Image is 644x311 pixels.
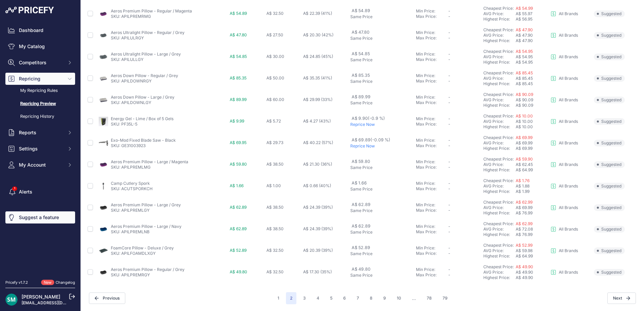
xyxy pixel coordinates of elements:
a: SKU: GE31003923 [111,143,146,148]
div: Min Price: [416,30,448,35]
a: Highest Price: [483,210,510,215]
a: SKU: APILPREMLGY [111,208,150,213]
p: All Brands [559,76,578,81]
a: Cheapest Price: [483,221,514,226]
a: FoamCore Pillow - Deluxe / Grey [111,245,174,250]
a: Highest Price: [483,167,510,172]
div: Max Price: [416,143,448,148]
a: Cheapest Price: [483,157,514,162]
a: Cheapest Price: [483,49,514,54]
button: Go to page 78 [423,292,436,304]
span: - [448,57,450,62]
span: A$ 85.45 [516,81,533,86]
span: - [448,35,450,40]
button: Go to page 9 [379,292,390,304]
p: Same Price [350,14,413,20]
a: A$ 54.95 [516,49,533,54]
a: All Brands [551,76,578,81]
div: Max Price: [416,122,448,127]
span: A$ 69.95 [230,140,247,145]
a: All Brands [551,33,578,38]
span: - [448,208,450,213]
span: - [448,122,450,127]
a: A$ 47.90 [516,27,533,32]
div: Max Price: [416,186,448,192]
span: A$ 52.89 [230,248,247,253]
p: All Brands [559,205,578,210]
a: Cheapest Price: [483,135,514,140]
span: - [448,8,450,13]
span: A$ 29.99 (33%) [303,97,332,102]
nav: Sidebar [5,24,75,272]
a: SKU: APILULLGY [111,57,143,62]
a: Aeros Ultralight Pillow - Large / Grey [111,51,181,57]
span: - [448,267,450,272]
div: AVG Price: [483,33,516,38]
p: All Brands [559,119,578,124]
span: A$ 54.95 [516,60,533,65]
span: (-0.09 %) [371,137,390,142]
div: Min Price: [416,224,448,229]
a: SKU: PF35L-5 [111,122,137,127]
a: SKU: ACUTSPORKCH [111,186,153,191]
div: AVG Price: [483,205,516,210]
a: [PERSON_NAME] [22,294,60,300]
div: A$ 59.98 [516,248,548,253]
img: Pricefy Logo [5,7,54,13]
div: Min Price: [416,181,448,186]
p: Same Price [350,79,413,84]
span: A$ 38.50 [266,162,284,167]
span: A$ 64.99 [516,167,533,172]
a: Aeros Ultralight Pillow - Regular / Grey [111,30,185,35]
span: A$ 38.50 [266,205,284,210]
a: Repricing History [5,111,75,123]
div: A$ 90.09 [516,97,548,103]
span: A$ 21.30 (36%) [303,162,332,167]
span: A$ 59.80 [230,162,247,167]
button: Go to page 79 [439,292,452,304]
span: A$ 47.90 [516,38,533,43]
a: Cheapest Price: [483,200,514,205]
span: A$ 90.09 [516,92,533,97]
button: Go to page 10 [393,292,405,304]
a: [EMAIL_ADDRESS][DOMAIN_NAME] [22,300,92,305]
span: Competitors [19,59,63,66]
div: A$ 1.88 [516,183,548,189]
a: Dashboard [5,24,75,36]
span: - [448,73,450,78]
a: A$ 59.90 [516,157,533,162]
a: A$ 49.90 [516,264,533,269]
span: - [448,251,450,256]
div: AVG Price: [483,183,516,189]
div: Max Price: [416,35,448,41]
span: A$ 9.99 [230,118,244,124]
button: Go to page 3 [299,292,310,304]
div: Max Price: [416,165,448,170]
span: A$ 54.85 [352,51,370,56]
div: AVG Price: [483,227,516,232]
span: - [448,143,450,148]
p: All Brands [559,162,578,167]
div: A$ 85.45 [516,76,548,81]
span: A$ 62.89 [230,205,247,210]
a: A$ 10.00 [516,113,533,118]
span: A$ 52.89 [352,245,370,250]
a: All Brands [551,11,578,16]
a: Aeros Down Pillow - Regular / Grey [111,73,178,78]
div: Min Price: [416,202,448,208]
p: Reprice Now [350,122,413,127]
a: A$ 62.99 [516,200,533,205]
a: A$ 62.99 [516,221,533,226]
div: A$ 10.00 [516,119,548,124]
span: Suggested [594,10,625,17]
div: Min Price: [416,159,448,165]
a: All Brands [551,119,578,124]
a: A$ 85.45 [516,70,533,75]
span: A$ 4.27 (43%) [303,118,331,124]
span: A$ 69.99 [516,146,533,151]
span: - [448,100,450,105]
button: Go to page 1 [273,292,283,304]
